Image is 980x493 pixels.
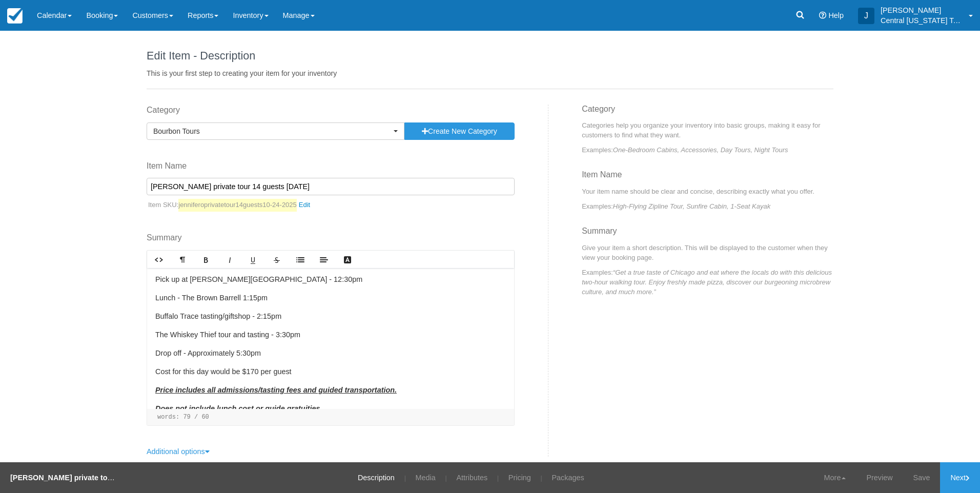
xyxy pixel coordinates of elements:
[155,274,506,285] p: Pick up at [PERSON_NAME][GEOGRAPHIC_DATA] - 12:30pm
[147,122,404,140] button: Bourbon Tours
[448,462,495,493] a: Attributes
[336,251,359,268] a: Text Color
[312,251,336,268] a: Align
[265,251,289,268] a: Strikethrough
[152,413,215,421] li: words: 79 / 60
[147,178,515,195] input: Enter a new Item Name
[147,251,171,268] a: HTML
[350,462,402,493] a: Description
[155,348,506,359] p: Drop off - Approximately 5:30pm
[856,462,903,493] a: Preview
[155,293,506,304] p: Lunch - The Brown Barrell 1:15pm
[582,227,833,243] h3: Summary
[7,8,23,24] img: checkfront-main-nav-mini-logo.png
[582,170,833,187] h3: Item Name
[155,386,397,394] u: Price includes all admissions/tasting fees and guided transportation.
[147,199,515,212] p: Item SKU:
[613,146,788,154] em: One-Bedroom Cabins, Accessories, Day Tours, Night Tours
[814,462,856,493] a: More
[155,366,506,378] p: Cost for this day would be $170 per guest
[155,311,506,322] p: Buffalo Trace tasting/giftshop - 2:15pm
[178,199,314,212] a: jenniferoprivatetour14guests10-24-2025
[582,145,833,155] p: Examples:
[147,232,515,244] label: Summary
[858,8,874,24] div: J
[582,243,833,262] p: Give your item a short description. This will be displayed to the customer when they view your bo...
[613,202,770,210] em: High-Flying Zipline Tour, Sunfire Cabin, 1-Seat Kayak
[147,105,515,116] label: Category
[147,447,210,456] a: Additional options
[404,122,515,140] button: Create New Category
[819,12,826,19] i: Help
[582,268,833,297] p: Examples:
[241,251,265,268] a: Underline
[582,105,833,121] h3: Category
[10,474,177,482] strong: [PERSON_NAME] private tour 14 guests [DATE]
[582,201,833,211] p: Examples:
[940,462,980,493] a: Next
[903,462,941,493] a: Save
[881,5,963,15] p: [PERSON_NAME]
[194,251,218,268] a: Bold
[218,251,241,268] a: Italic
[153,126,391,136] span: Bourbon Tours
[155,330,506,341] p: The Whiskey Thief tour and tasting - 3:30pm
[408,462,443,493] a: Media
[828,11,844,19] span: Help
[582,187,833,196] p: Your item name should be clear and concise, describing exactly what you offer.
[582,269,832,296] em: “Get a true taste of Chicago and eat where the locals do with this delicious two-hour walking tou...
[171,251,194,268] a: Format
[582,120,833,140] p: Categories help you organize your inventory into basic groups, making it easy for customers to fi...
[501,462,539,493] a: Pricing
[544,462,592,493] a: Packages
[147,68,833,78] p: This is your first step to creating your item for your inventory
[147,160,515,172] label: Item Name
[155,404,322,413] u: Does not include lunch cost or guide gratuities.
[289,251,312,268] a: Lists
[881,15,963,26] p: Central [US_STATE] Tours
[147,50,833,62] h1: Edit Item - Description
